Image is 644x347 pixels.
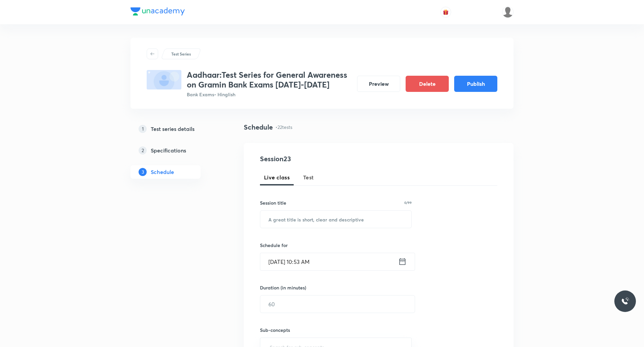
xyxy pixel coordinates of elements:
h6: Schedule for [260,242,412,249]
p: 3 [139,168,147,176]
button: avatar [440,7,451,18]
h3: Aadhaar:Test Series for General Awareness on Gramin Bank Exams [DATE]-[DATE] [187,70,352,90]
button: Preview [357,76,400,92]
p: 0/99 [404,201,412,204]
h6: Sub-concepts [260,326,412,334]
p: Bank Exams • Hinglish [187,91,352,98]
p: 1 [139,125,147,133]
input: A great title is short, clear and descriptive [260,211,411,228]
button: Publish [454,76,497,92]
h4: Schedule [244,122,273,132]
button: Delete [406,76,449,92]
input: 60 [260,296,415,313]
h6: Duration (in minutes) [260,284,306,291]
h5: Schedule [151,168,174,176]
h5: Test series details [151,125,195,133]
span: Test [303,173,314,181]
h5: Specifications [151,146,186,154]
a: 1Test series details [130,122,222,136]
img: ttu [621,297,629,305]
img: Piyush Mishra [502,6,514,18]
span: Live class [264,173,290,181]
img: fallback-thumbnail.png [147,70,181,90]
img: Company Logo [130,7,185,15]
h6: Session title [260,199,286,206]
a: Company Logo [130,7,185,17]
a: 2Specifications [130,144,222,157]
p: Test Series [171,51,191,57]
p: • 22 tests [275,124,292,131]
p: 2 [139,146,147,154]
h4: Session 23 [260,154,383,164]
img: avatar [443,9,449,15]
